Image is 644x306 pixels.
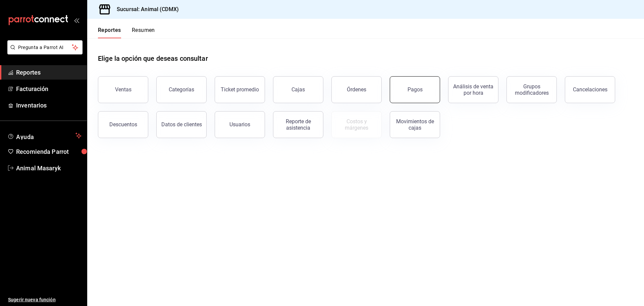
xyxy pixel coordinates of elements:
[16,132,73,140] span: Ayuda
[336,118,377,131] div: Costos y márgenes
[16,68,82,77] span: Reportes
[98,53,208,63] h1: Elige la opción que deseas consultar
[5,49,83,56] a: Pregunta a Parrot AI
[115,86,131,93] div: Ventas
[8,296,82,303] span: Sugerir nueva función
[347,86,366,93] div: Órdenes
[16,164,82,173] span: Animal Masaryk
[229,121,250,128] div: Usuarios
[7,40,83,54] button: Pregunta a Parrot AI
[18,44,72,51] span: Pregunta a Parrot AI
[98,27,121,38] button: Reportes
[291,86,305,94] div: Cajas
[109,121,137,128] div: Descuentos
[16,101,82,110] span: Inventarios
[74,17,79,23] button: open_drawer_menu
[98,111,148,138] button: Descuentos
[215,111,265,138] button: Usuarios
[506,76,557,103] button: Grupos modificadores
[169,86,194,93] div: Categorías
[448,76,498,103] button: Análisis de venta por hora
[156,76,207,103] button: Categorías
[132,27,155,38] button: Resumen
[390,111,440,138] button: Movimientos de cajas
[394,118,436,131] div: Movimientos de cajas
[331,111,382,138] button: Contrata inventarios para ver este reporte
[565,76,615,103] button: Cancelaciones
[390,76,440,103] button: Pagos
[331,76,382,103] button: Órdenes
[98,27,155,38] div: navigation tabs
[156,111,207,138] button: Datos de clientes
[16,147,82,156] span: Recomienda Parrot
[161,121,202,128] div: Datos de clientes
[408,86,423,93] div: Pagos
[273,76,323,103] a: Cajas
[111,5,179,13] h3: Sucursal: Animal (CDMX)
[215,76,265,103] button: Ticket promedio
[98,76,148,103] button: Ventas
[277,118,319,131] div: Reporte de asistencia
[273,111,323,138] button: Reporte de asistencia
[221,86,259,93] div: Ticket promedio
[511,83,552,96] div: Grupos modificadores
[16,84,82,93] span: Facturación
[452,83,494,96] div: Análisis de venta por hora
[573,86,607,93] div: Cancelaciones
